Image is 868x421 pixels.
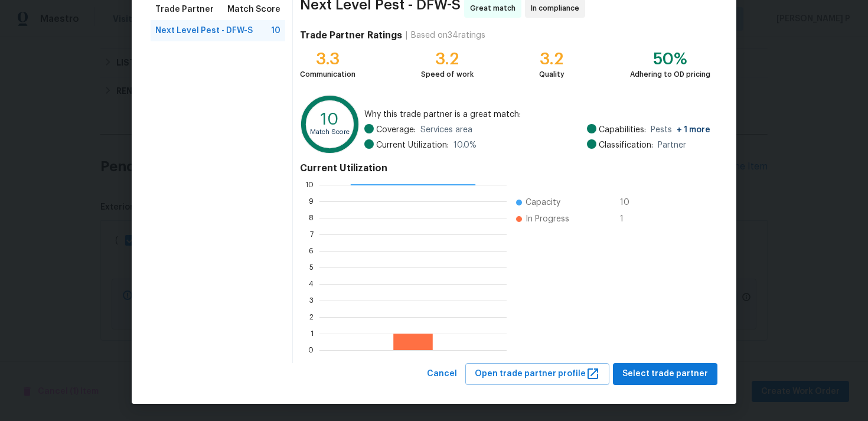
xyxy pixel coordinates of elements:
button: Cancel [422,363,462,385]
div: | [402,30,411,41]
text: 1 [311,330,314,337]
div: 50% [630,53,710,65]
text: 4 [309,280,314,288]
span: 10 [271,25,280,37]
span: Partner [658,139,686,151]
span: Pests [651,124,710,136]
text: 9 [309,198,314,205]
span: Current Utilization: [376,139,449,151]
span: Cancel [427,367,457,381]
span: 10.0 % [453,139,477,151]
h4: Trade Partner Ratings [300,30,402,41]
span: Coverage: [376,124,416,136]
div: Speed of work [421,68,474,80]
button: Open trade partner profile [465,363,609,385]
div: Based on 34 ratings [411,30,485,41]
text: 10 [305,181,314,188]
div: 3.2 [421,53,474,65]
text: 10 [321,111,339,128]
div: 3.2 [539,53,564,65]
span: Trade Partner [155,4,214,15]
span: Next Level Pest - DFW-S [155,25,253,37]
span: Match Score [227,4,280,15]
text: 8 [309,214,314,221]
div: Adhering to OD pricing [630,68,710,80]
span: Capabilities: [599,124,646,136]
span: Open trade partner profile [475,367,600,381]
span: + 1 more [677,126,710,134]
button: Select trade partner [613,363,717,385]
span: Classification: [599,139,653,151]
text: 0 [308,347,314,354]
span: In compliance [531,2,584,14]
div: 3.3 [300,53,355,65]
span: 10 [620,197,639,208]
text: 2 [309,314,314,321]
span: 1 [620,213,639,225]
div: Quality [539,68,564,80]
text: 5 [309,264,314,271]
span: Select trade partner [622,367,708,381]
span: Services area [420,124,472,136]
h4: Current Utilization [300,162,710,174]
text: 6 [309,247,314,254]
div: Communication [300,68,355,80]
text: 3 [309,297,314,304]
span: Why this trade partner is a great match: [364,109,710,120]
text: 7 [310,231,314,238]
text: Match Score [310,129,350,135]
span: Great match [470,2,520,14]
span: Capacity [526,197,560,208]
span: In Progress [526,213,569,225]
